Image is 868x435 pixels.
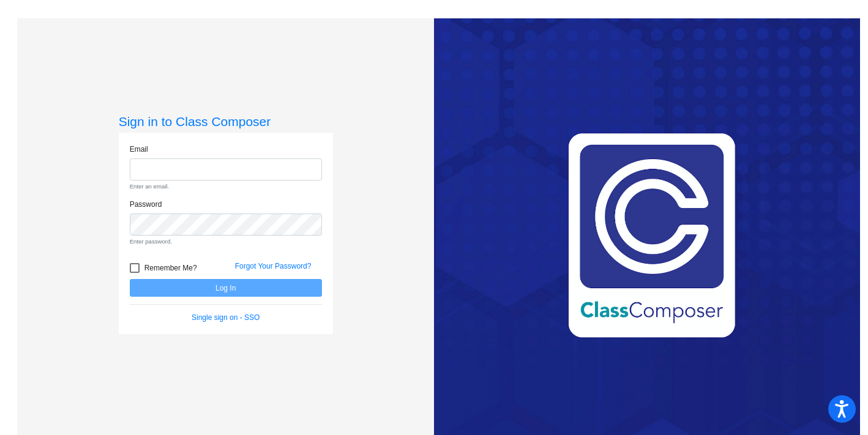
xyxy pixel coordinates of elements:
a: Forgot Your Password? [235,262,312,270]
a: Single sign on - SSO [192,313,260,322]
label: Email [130,144,148,155]
button: Log In [130,279,322,297]
small: Enter password. [130,237,322,246]
label: Password [130,199,162,210]
small: Enter an email. [130,182,322,191]
h3: Sign in to Class Composer [119,114,333,129]
span: Remember Me? [144,261,197,275]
